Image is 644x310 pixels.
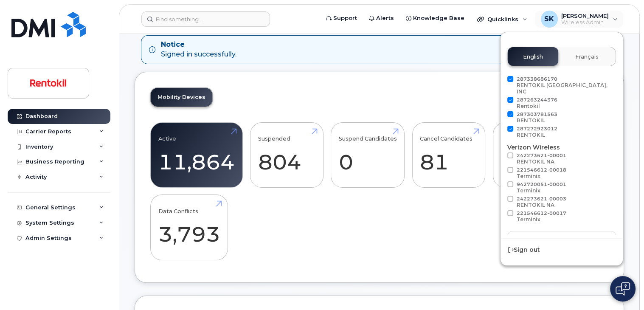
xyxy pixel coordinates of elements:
[517,82,613,95] div: RENTOKIL [GEOGRAPHIC_DATA], INC
[517,202,566,208] div: RENTOKIL NA
[517,152,566,165] span: 242273621-00001
[561,12,609,19] span: [PERSON_NAME]
[400,10,470,27] a: Knowledge Base
[420,127,477,183] a: Cancel Candidates 81
[320,10,363,27] a: Support
[517,97,557,109] span: 287263244376
[158,127,235,183] a: Active 11,864
[141,11,270,27] input: Find something...
[517,167,566,179] span: 221546612-00018
[535,11,624,28] div: Sandra Knight
[517,132,557,138] div: RENTOKIL
[507,231,616,246] button: Load more
[517,117,557,124] div: RENTOKIL
[507,46,616,140] div: AT&T Wireless
[544,14,554,24] span: SK
[575,54,599,60] span: Français
[517,196,566,208] span: 242273621-00003
[339,127,397,183] a: Suspend Candidates 0
[517,187,566,194] div: Terminix
[517,126,557,138] span: 287272923012
[517,103,557,109] div: Rentokil
[471,11,533,28] div: Quicklinks
[517,216,566,223] div: Terminix
[161,40,236,50] strong: Notice
[161,40,236,59] div: Signed in successfully.
[151,88,212,107] a: Mobility Devices
[413,14,464,23] span: Knowledge Base
[517,158,566,165] div: RENTOKIL NA
[517,111,557,124] span: 287303781563
[487,16,518,23] span: Quicklinks
[517,76,613,95] span: 287338686170
[501,242,623,258] div: Sign out
[376,14,394,23] span: Alerts
[616,282,630,296] img: Open chat
[561,19,609,26] span: Wireless Admin
[158,200,220,256] a: Data Conflicts 3,793
[517,210,566,223] span: 221546612-00017
[363,10,400,27] a: Alerts
[333,14,357,23] span: Support
[258,127,315,183] a: Suspended 804
[517,181,566,194] span: 942720051-00001
[517,173,566,179] div: Terminix
[507,143,616,224] div: Verizon Wireless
